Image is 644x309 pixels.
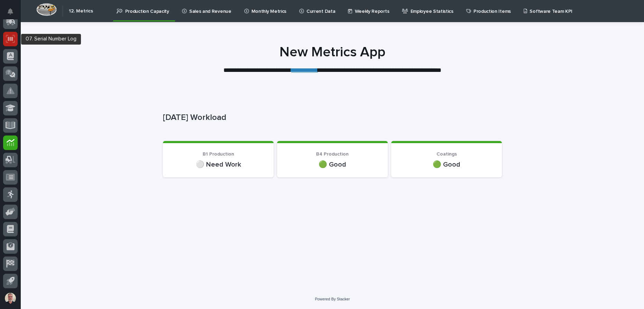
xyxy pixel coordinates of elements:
span: Coatings [436,152,457,157]
h2: 12. Metrics [69,8,93,14]
p: [DATE] Workload [163,113,499,123]
a: Powered By Stacker [315,297,350,301]
img: Workspace Logo [36,3,57,16]
p: ⚪ Need Work [171,160,265,169]
button: users-avatar [3,291,18,306]
p: 🟢 Good [399,160,494,169]
span: B1 Production [203,152,234,157]
p: 🟢 Good [285,160,379,169]
span: B4 Production [316,152,349,157]
div: Notifications [9,8,18,19]
h1: New Metrics App [163,44,502,60]
button: Notifications [3,4,18,19]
